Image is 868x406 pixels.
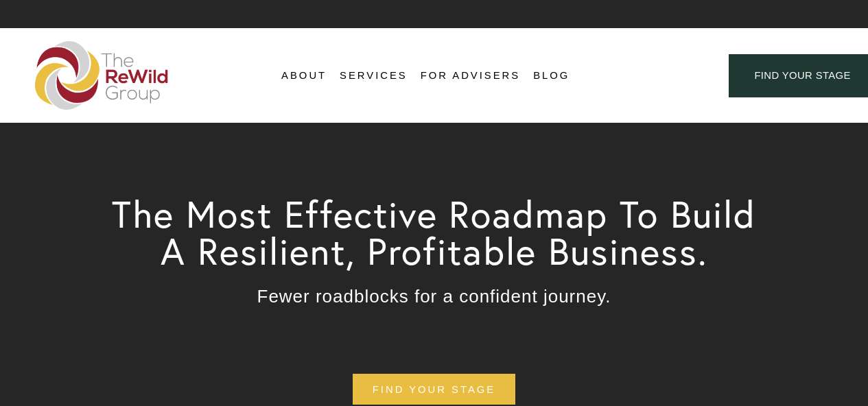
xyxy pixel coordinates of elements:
span: Fewer roadblocks for a confident journey. [257,286,611,307]
span: The Most Effective Roadmap To Build A Resilient, Profitable Business. [112,191,768,274]
a: find your stage [353,374,515,405]
a: folder dropdown [281,66,327,86]
a: For Advisers [421,66,520,86]
a: Blog [533,66,570,86]
span: Services [340,67,408,85]
span: About [281,67,327,85]
img: The ReWild Group [35,41,169,110]
a: folder dropdown [340,66,408,86]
